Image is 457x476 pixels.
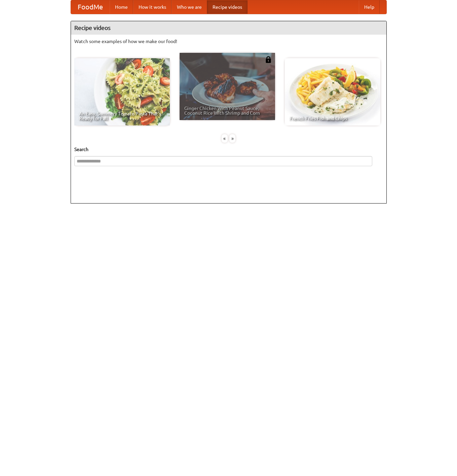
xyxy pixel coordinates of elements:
span: French Fries Fish and Chips [290,116,376,121]
div: « [222,134,228,143]
a: Home [110,0,133,14]
a: FoodMe [71,0,110,14]
a: How it works [133,0,172,14]
a: An Easy, Summery Tomato Pasta That's Ready for Fall [74,58,170,125]
h4: Recipe videos [71,21,386,35]
span: An Easy, Summery Tomato Pasta That's Ready for Fall [79,111,165,121]
div: » [229,134,235,143]
p: Watch some examples of how we make our food! [74,38,383,45]
a: Recipe videos [207,0,247,14]
a: Help [359,0,380,14]
a: French Fries Fish and Chips [285,58,380,125]
img: 483408.png [265,56,272,63]
h5: Search [74,146,383,153]
a: Who we are [172,0,207,14]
